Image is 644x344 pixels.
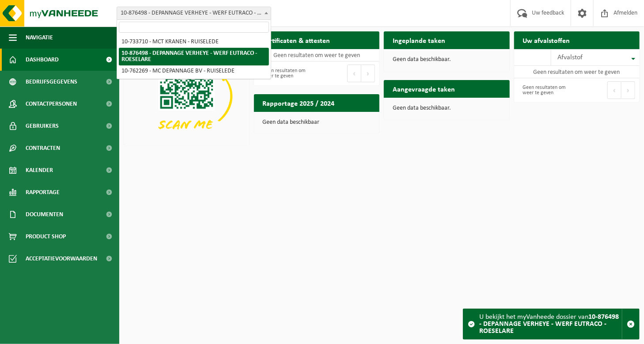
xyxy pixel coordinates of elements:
p: Geen data beschikbaar [263,119,371,126]
li: 10-876498 - DEPANNAGE VERHEYE - WERF EUTRACO - ROESELARE [119,48,269,65]
button: Next [621,81,635,99]
span: Documenten [26,203,63,226]
span: Navigatie [26,27,53,49]
span: Dashboard [26,49,59,71]
span: Product Shop [26,226,66,248]
a: Bekijk rapportage [314,111,379,129]
h2: Ingeplande taken [384,31,454,49]
span: 10-876498 - DEPANNAGE VERHEYE - WERF EUTRACO - ROESELARE [117,7,271,19]
h2: Rapportage 2025 / 2024 [254,94,344,111]
td: Geen resultaten om weer te geven [254,49,380,61]
span: Rapportage [26,181,60,203]
span: Gebruikers [26,115,59,137]
span: Contracten [26,137,60,159]
button: Previous [607,81,621,99]
td: Geen resultaten om weer te geven [514,66,640,78]
p: Geen data beschikbaar. [393,57,501,63]
img: Download de VHEPlus App [124,49,250,143]
p: Geen data beschikbaar. [393,105,501,111]
li: 10-733710 - MCT KRANEN - RUISELEDE [119,36,269,48]
h2: Uw afvalstoffen [514,31,579,49]
span: Bedrijfsgegevens [26,71,77,93]
div: U bekijkt het myVanheede dossier van [479,309,622,339]
h2: Aangevraagde taken [384,80,464,97]
button: Previous [347,65,361,82]
div: Geen resultaten om weer te geven [258,64,312,83]
div: Geen resultaten om weer te geven [519,80,572,100]
span: Kalender [26,159,53,181]
h2: Certificaten & attesten [254,31,339,49]
span: Contactpersonen [26,93,77,115]
strong: 10-876498 - DEPANNAGE VERHEYE - WERF EUTRACO - ROESELARE [479,313,619,335]
span: 10-876498 - DEPANNAGE VERHEYE - WERF EUTRACO - ROESELARE [117,7,271,20]
span: Acceptatievoorwaarden [26,248,97,270]
button: Next [361,65,375,82]
li: 10-762269 - MC DEPANNAGE BV - RUISELEDE [119,65,269,77]
span: Afvalstof [558,54,583,61]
